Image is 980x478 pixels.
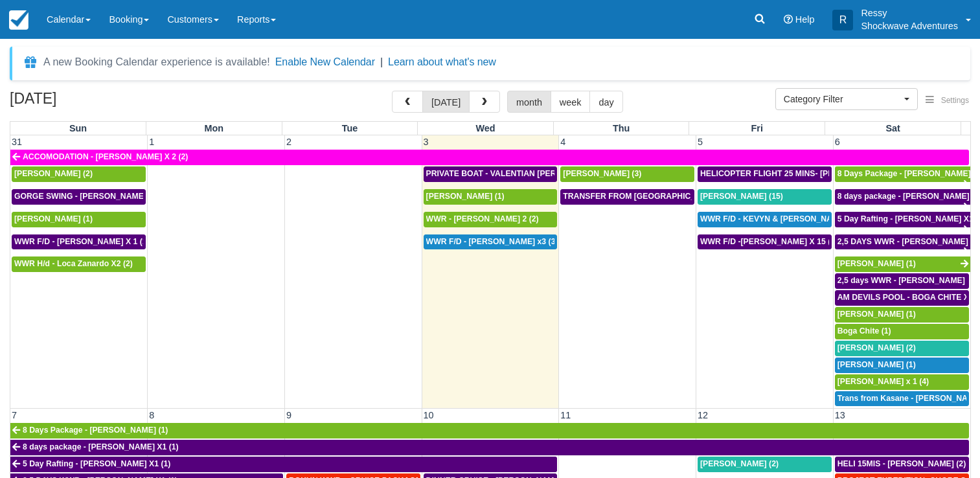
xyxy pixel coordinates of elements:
a: [PERSON_NAME] x 1 (4) [835,374,969,390]
span: 12 [696,410,709,420]
div: A new Booking Calendar experience is available! [43,54,270,70]
button: [DATE] [422,91,470,113]
span: HELICOPTER FLIGHT 25 MINS- [PERSON_NAME] X1 (1) [700,169,910,178]
a: 8 days package - [PERSON_NAME] X1 (1) [10,440,969,455]
a: [PERSON_NAME] (3) [560,166,694,182]
span: Thu [613,123,630,133]
a: WWR F/D -[PERSON_NAME] X 15 (15) [698,234,832,250]
span: WWR - [PERSON_NAME] 2 (2) [426,214,539,223]
a: [PERSON_NAME] (15) [698,189,832,205]
span: WWR F/D -[PERSON_NAME] X 15 (15) [700,237,842,246]
span: 2 [285,137,293,147]
a: [PERSON_NAME] (1) [424,189,558,205]
a: WWR - [PERSON_NAME] 2 (2) [424,212,558,227]
span: 13 [834,410,847,420]
span: TRANSFER FROM [GEOGRAPHIC_DATA] TO VIC FALLS - [PERSON_NAME] X 1 (1) [563,192,874,201]
i: Help [784,15,793,24]
span: 7 [10,410,18,420]
a: [PERSON_NAME] (1) [835,307,969,323]
button: Enable New Calendar [275,56,375,69]
a: TRANSFER FROM [GEOGRAPHIC_DATA] TO VIC FALLS - [PERSON_NAME] X 1 (1) [560,189,694,205]
a: [PERSON_NAME] (2) [12,166,146,182]
span: 9 [285,410,293,420]
span: [PERSON_NAME] (1) [838,360,916,369]
span: HELI 15MIS - [PERSON_NAME] (2) [838,459,966,468]
a: WWR F/D - [PERSON_NAME] x3 (3) [424,234,558,250]
span: Wed [476,123,496,133]
a: ACCOMODATION - [PERSON_NAME] X 2 (2) [10,150,969,165]
a: [PERSON_NAME] (1) [12,212,146,227]
a: 5 Day Rafting - [PERSON_NAME] X1 (1) [835,212,970,227]
span: 5 Day Rafting - [PERSON_NAME] X1 (1) [23,459,170,468]
span: Settings [941,96,969,105]
span: Boga Chite (1) [838,326,891,336]
button: day [589,91,622,113]
span: Category Filter [784,93,901,106]
span: [PERSON_NAME] (1) [838,259,916,268]
span: 4 [559,137,567,147]
span: Mon [205,123,224,133]
a: WWR F/D - [PERSON_NAME] X 1 (1) [12,234,146,250]
p: Shockwave Adventures [861,19,958,32]
a: WWR F/D - KEVYN & [PERSON_NAME] 2 (2) [698,212,832,227]
h2: [DATE] [10,91,174,115]
a: HELI 15MIS - [PERSON_NAME] (2) [835,457,969,472]
span: ACCOMODATION - [PERSON_NAME] X 2 (2) [23,152,188,161]
span: GORGE SWING - [PERSON_NAME] X 2 (2) [14,192,172,201]
span: Help [795,14,815,25]
span: WWR F/D - KEVYN & [PERSON_NAME] 2 (2) [700,214,865,223]
a: 8 Days Package - [PERSON_NAME] (1) [10,423,969,438]
span: [PERSON_NAME] (2) [838,343,916,352]
span: 8 [148,410,155,420]
span: 6 [834,137,841,147]
div: R [832,10,853,30]
a: GORGE SWING - [PERSON_NAME] X 2 (2) [12,189,146,205]
button: Settings [918,91,977,110]
span: Fri [751,123,763,133]
span: 1 [148,137,155,147]
a: 2,5 DAYS WWR - [PERSON_NAME] X1 (1) [835,234,970,250]
a: Boga Chite (1) [835,324,969,339]
span: 8 days package - [PERSON_NAME] X1 (1) [23,442,179,451]
span: WWR F/D - [PERSON_NAME] x3 (3) [426,237,558,246]
span: WWR H/d - Loca Zanardo X2 (2) [14,259,133,268]
a: [PERSON_NAME] (2) [835,341,969,356]
p: Ressy [861,6,958,19]
span: WWR F/D - [PERSON_NAME] X 1 (1) [14,237,150,246]
a: [PERSON_NAME] (2) [698,457,832,472]
span: 31 [10,137,23,147]
span: [PERSON_NAME] (15) [700,192,783,201]
span: 5 [696,137,704,147]
span: Tue [342,123,358,133]
span: [PERSON_NAME] (2) [14,169,93,178]
button: month [507,91,551,113]
span: 10 [422,410,435,420]
span: [PERSON_NAME] (2) [700,459,779,468]
a: Trans from Kasane - [PERSON_NAME] X4 (4) [835,391,969,407]
a: 5 Day Rafting - [PERSON_NAME] X1 (1) [10,457,557,472]
span: | [380,56,383,67]
span: Sat [885,123,900,133]
a: [PERSON_NAME] (1) [835,256,970,272]
span: [PERSON_NAME] (1) [838,310,916,319]
a: Learn about what's new [388,56,496,67]
span: [PERSON_NAME] (3) [563,169,641,178]
a: PRIVATE BOAT - VALENTIAN [PERSON_NAME] X 4 (4) [424,166,558,182]
a: WWR H/d - Loca Zanardo X2 (2) [12,256,146,272]
span: [PERSON_NAME] (1) [14,214,93,223]
button: Category Filter [775,88,918,110]
img: checkfront-main-nav-mini-logo.png [9,10,28,30]
span: 8 Days Package - [PERSON_NAME] (1) [23,426,168,435]
span: 3 [422,137,430,147]
a: 8 Days Package - [PERSON_NAME] (1) [835,166,970,182]
a: [PERSON_NAME] (1) [835,358,969,373]
span: 11 [559,410,572,420]
a: 8 days package - [PERSON_NAME] X1 (1) [835,189,970,205]
a: AM DEVILS POOL - BOGA CHITE X 1 (1) [835,290,969,306]
span: Sun [69,123,87,133]
span: PRIVATE BOAT - VALENTIAN [PERSON_NAME] X 4 (4) [426,169,630,178]
a: 2,5 days WWR - [PERSON_NAME] X2 (2) [835,273,969,289]
span: [PERSON_NAME] x 1 (4) [838,377,929,386]
button: week [551,91,591,113]
a: HELICOPTER FLIGHT 25 MINS- [PERSON_NAME] X1 (1) [698,166,832,182]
